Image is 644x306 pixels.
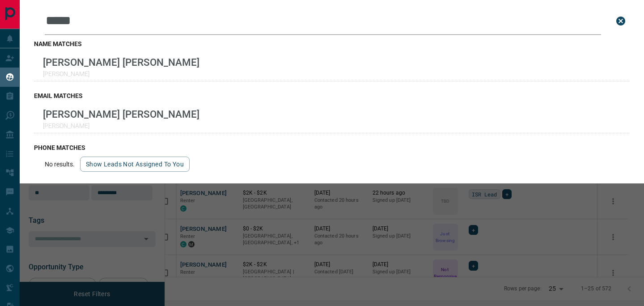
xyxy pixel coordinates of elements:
p: [PERSON_NAME] [PERSON_NAME] [43,56,199,68]
p: [PERSON_NAME] [43,122,199,129]
button: show leads not assigned to you [80,157,190,172]
p: [PERSON_NAME] [PERSON_NAME] [43,108,199,120]
h3: email matches [34,92,630,99]
p: No results. [45,161,75,168]
h3: id matches [34,183,630,190]
h3: phone matches [34,144,630,151]
p: [PERSON_NAME] [43,70,199,77]
h3: name matches [34,40,630,47]
button: close search bar [612,12,630,30]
